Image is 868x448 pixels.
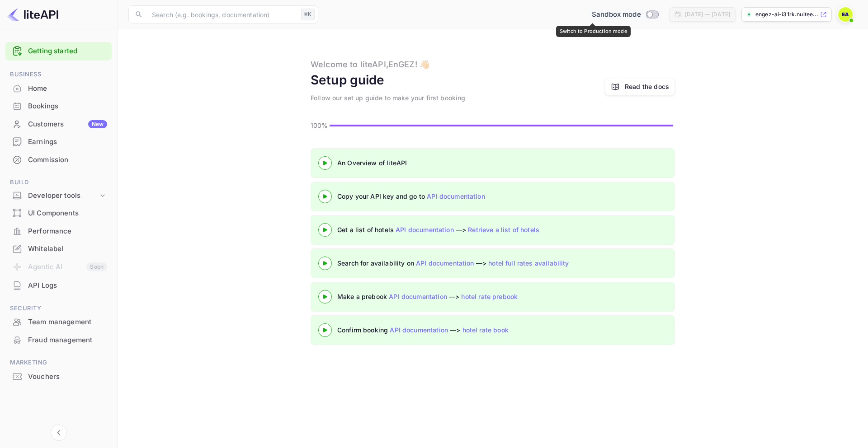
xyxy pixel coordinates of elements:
[337,325,563,335] div: Confirm booking —>
[88,120,107,128] div: New
[416,259,474,267] a: API documentation
[28,244,107,254] div: Whitelabel
[337,191,563,201] div: Copy your API key and go to
[5,277,112,294] a: API Logs
[5,313,112,331] div: Team management
[5,151,112,169] div: Commission
[311,121,327,130] p: 100%
[337,292,563,301] div: Make a prebook —>
[28,191,98,201] div: Developer tools
[5,223,112,239] a: Performance
[28,137,107,147] div: Earnings
[337,258,654,268] div: Search for availability on —>
[28,46,107,56] a: Getting started
[468,226,539,233] a: Retrieve a list of hotels
[5,368,112,386] div: Vouchers
[5,331,112,348] a: Fraud management
[5,205,112,222] div: UI Components
[5,240,112,257] a: Whitelabel
[592,9,641,20] span: Sandbox mode
[556,26,631,37] div: Switch to Production mode
[311,58,429,70] div: Welcome to liteAPI, EnGEZ ! 👋🏻
[5,98,112,114] a: Bookings
[5,331,112,349] div: Fraud management
[427,192,485,200] a: API documentation
[28,155,107,165] div: Commission
[28,226,107,237] div: Performance
[7,7,58,22] img: LiteAPI logo
[5,70,112,79] span: Business
[390,326,448,334] a: API documentation
[5,116,112,132] a: CustomersNew
[5,98,112,115] div: Bookings
[625,82,669,91] a: Read the docs
[5,303,112,313] span: Security
[5,277,112,294] div: API Logs
[588,9,662,20] div: Switch to Production mode
[28,208,107,219] div: UI Components
[396,226,454,233] a: API documentation
[28,372,107,382] div: Vouchers
[5,223,112,240] div: Performance
[5,188,112,204] div: Developer tools
[5,42,112,61] div: Getting started
[28,119,107,130] div: Customers
[488,259,569,267] a: hotel full rates availability
[5,80,112,97] a: Home
[5,177,112,187] span: Build
[5,80,112,98] div: Home
[5,240,112,258] div: Whitelabel
[28,84,107,94] div: Home
[5,368,112,385] a: Vouchers
[5,151,112,168] a: Commission
[311,70,385,89] div: Setup guide
[311,93,466,103] div: Follow our set up guide to make your first booking
[337,158,563,168] div: An Overview of liteAPI
[5,133,112,151] div: Earnings
[5,313,112,330] a: Team management
[5,205,112,221] a: UI Components
[146,5,297,23] input: Search (e.g. bookings, documentation)
[301,9,315,20] div: ⌘K
[28,280,107,291] div: API Logs
[462,326,509,334] a: hotel rate book
[5,116,112,133] div: CustomersNew
[685,10,730,19] div: [DATE] — [DATE]
[838,7,853,22] img: EnGEZ AI
[51,425,67,441] button: Collapse navigation
[5,133,112,150] a: Earnings
[28,101,107,112] div: Bookings
[755,10,818,19] p: engez-ai-i31rk.nuitee....
[605,78,675,95] a: Read the docs
[28,335,107,345] div: Fraud management
[28,317,107,327] div: Team management
[389,293,447,300] a: API documentation
[461,293,518,300] a: hotel rate prebook
[5,358,112,368] span: Marketing
[337,225,563,234] div: Get a list of hotels —>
